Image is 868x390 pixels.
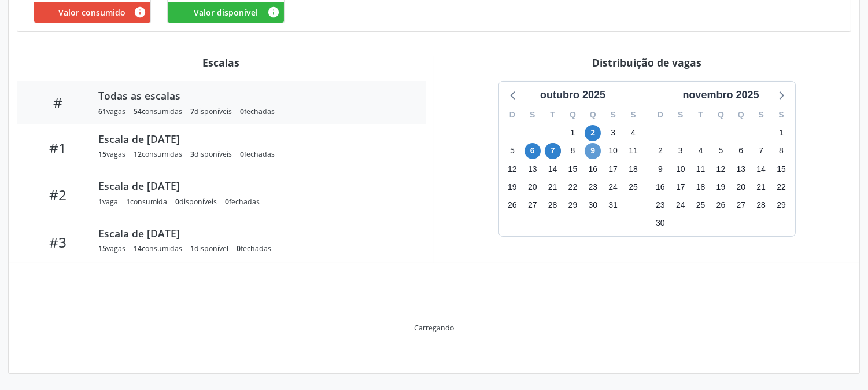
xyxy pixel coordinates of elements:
[773,161,789,177] span: sábado, 15 de novembro de 2025
[504,197,520,213] span: domingo, 26 de outubro de 2025
[773,125,789,141] span: sábado, 1 de novembro de 2025
[525,161,541,177] span: segunda-feira, 13 de outubro de 2025
[773,197,789,213] span: sábado, 29 de novembro de 2025
[190,244,228,253] div: disponível
[240,149,244,159] span: 0
[652,215,668,231] span: domingo, 30 de novembro de 2025
[225,197,229,207] span: 0
[98,89,409,102] div: Todas as escalas
[98,244,106,253] span: 15
[190,106,194,116] span: 7
[267,6,280,19] i: Valor disponível para agendamentos feitos para este serviço
[134,106,142,116] span: 54
[585,143,601,159] span: quinta-feira, 9 de outubro de 2025
[673,179,689,195] span: segunda-feira, 17 de novembro de 2025
[25,94,90,111] div: #
[98,149,106,159] span: 15
[585,179,601,195] span: quinta-feira, 23 de outubro de 2025
[712,179,729,195] span: quarta-feira, 19 de novembro de 2025
[194,6,258,19] span: Valor disponível
[773,143,789,159] span: sábado, 8 de novembro de 2025
[652,143,668,159] span: domingo, 2 de novembro de 2025
[564,179,581,195] span: quarta-feira, 22 de outubro de 2025
[25,186,90,203] div: #2
[535,87,610,103] div: outubro 2025
[563,106,583,124] div: Q
[564,161,581,177] span: quarta-feira, 15 de outubro de 2025
[693,143,709,159] span: terça-feira, 4 de novembro de 2025
[693,179,709,195] span: terça-feira, 18 de novembro de 2025
[98,133,409,145] div: Escala de [DATE]
[733,197,749,213] span: quinta-feira, 27 de novembro de 2025
[442,56,851,69] div: Distribuição de vagas
[733,179,749,195] span: quinta-feira, 20 de novembro de 2025
[240,149,275,159] div: fechadas
[414,323,454,333] div: Carregando
[525,179,541,195] span: segunda-feira, 20 de outubro de 2025
[625,143,641,159] span: sábado, 11 de outubro de 2025
[771,106,792,124] div: S
[134,6,146,19] i: Valor consumido por agendamentos feitos para este serviço
[564,143,581,159] span: quarta-feira, 8 de outubro de 2025
[585,197,601,213] span: quinta-feira, 30 de outubro de 2025
[504,179,520,195] span: domingo, 19 de outubro de 2025
[134,244,142,253] span: 14
[525,143,541,159] span: segunda-feira, 6 de outubro de 2025
[134,244,182,253] div: consumidas
[733,161,749,177] span: quinta-feira, 13 de novembro de 2025
[98,197,102,207] span: 1
[670,106,690,124] div: S
[585,161,601,177] span: quinta-feira, 16 de outubro de 2025
[693,197,709,213] span: terça-feira, 25 de novembro de 2025
[583,106,603,124] div: Q
[98,149,125,159] div: vagas
[605,161,621,177] span: sexta-feira, 17 de outubro de 2025
[175,197,217,207] div: disponíveis
[753,197,769,213] span: sexta-feira, 28 de novembro de 2025
[225,197,260,207] div: fechadas
[58,6,125,19] span: Valor consumido
[712,161,729,177] span: quarta-feira, 12 de novembro de 2025
[753,161,769,177] span: sexta-feira, 14 de novembro de 2025
[126,197,167,207] div: consumida
[712,197,729,213] span: quarta-feira, 26 de novembro de 2025
[564,197,581,213] span: quarta-feira, 29 de outubro de 2025
[625,125,641,141] span: sábado, 4 de outubro de 2025
[545,197,561,213] span: terça-feira, 28 de outubro de 2025
[98,106,125,116] div: vagas
[652,161,668,177] span: domingo, 9 de novembro de 2025
[673,197,689,213] span: segunda-feira, 24 de novembro de 2025
[678,87,763,103] div: novembro 2025
[542,106,563,124] div: T
[605,125,621,141] span: sexta-feira, 3 de outubro de 2025
[134,149,182,159] div: consumidas
[525,197,541,213] span: segunda-feira, 27 de outubro de 2025
[690,106,711,124] div: T
[504,161,520,177] span: domingo, 12 de outubro de 2025
[623,106,644,124] div: S
[625,179,641,195] span: sábado, 25 de outubro de 2025
[522,106,542,124] div: S
[190,106,232,116] div: disponíveis
[751,106,771,124] div: S
[585,125,601,141] span: quinta-feira, 2 de outubro de 2025
[504,143,520,159] span: domingo, 5 de outubro de 2025
[237,244,241,253] span: 0
[134,106,182,116] div: consumidas
[25,139,90,156] div: #1
[240,106,244,116] span: 0
[625,161,641,177] span: sábado, 18 de outubro de 2025
[651,106,671,124] div: D
[652,197,668,213] span: domingo, 23 de novembro de 2025
[98,244,125,253] div: vagas
[773,179,789,195] span: sábado, 22 de novembro de 2025
[605,197,621,213] span: sexta-feira, 31 de outubro de 2025
[564,125,581,141] span: quarta-feira, 1 de outubro de 2025
[603,106,623,124] div: S
[237,244,271,253] div: fechadas
[712,143,729,159] span: quarta-feira, 5 de novembro de 2025
[503,106,523,124] div: D
[98,106,106,116] span: 61
[733,143,749,159] span: quinta-feira, 6 de novembro de 2025
[126,197,130,207] span: 1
